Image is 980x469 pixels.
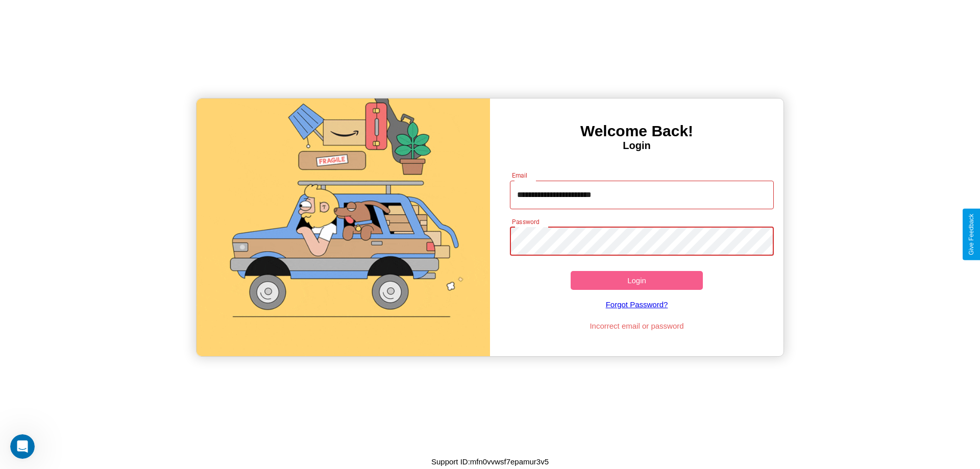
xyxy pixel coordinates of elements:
p: Incorrect email or password [505,319,769,333]
img: gif [197,98,490,356]
button: Login [571,271,703,290]
h3: Welcome Back! [490,122,783,140]
iframe: Intercom live chat [10,434,35,459]
label: Password [512,217,539,226]
label: Email [512,171,528,180]
a: Forgot Password? [505,290,769,319]
div: Give Feedback [968,214,975,255]
p: Support ID: mfn0vvwsf7epamur3v5 [431,455,549,468]
h4: Login [490,140,783,152]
